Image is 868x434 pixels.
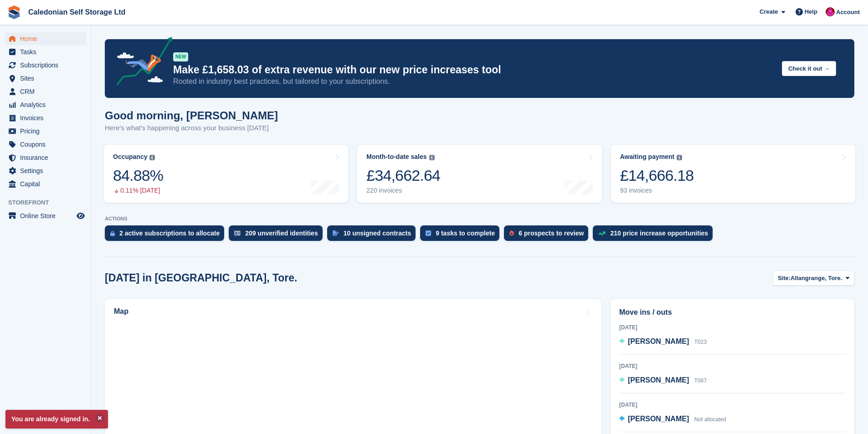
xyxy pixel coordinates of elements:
img: icon-info-grey-7440780725fd019a000dd9b08b2336e03edf1995a4989e88bcd33f0948082b44.svg [677,155,682,160]
a: 10 unsigned contracts [327,225,421,245]
button: Check it out → [782,61,836,76]
span: Help [805,7,817,16]
img: stora-icon-8386f47178a22dfd0bd8f6a31ec36ba5ce8667c1dd55bd0f319d3a0aa187defe.svg [7,5,21,19]
h2: Move ins / outs [619,307,846,318]
span: Capital [20,178,75,190]
img: icon-info-grey-7440780725fd019a000dd9b08b2336e03edf1995a4989e88bcd33f0948082b44.svg [429,155,435,160]
a: 6 prospects to review [504,225,593,245]
a: menu [5,59,86,71]
a: menu [5,125,86,138]
span: Insurance [20,151,75,164]
span: Account [836,8,860,17]
span: Settings [20,164,75,177]
a: menu [5,138,86,151]
div: 93 invoices [620,187,694,194]
div: 210 price increase opportunities [610,230,708,237]
span: Coupons [20,138,75,151]
div: £14,666.18 [620,166,694,185]
div: [DATE] [619,323,846,332]
a: [PERSON_NAME] T067 [619,375,707,387]
div: 209 unverified identities [245,230,318,237]
img: price-adjustments-announcement-icon-8257ccfd72463d97f412b2fc003d46551f7dbcb40ab6d574587a9cd5c0d94... [109,37,173,89]
span: CRM [20,85,75,98]
span: [PERSON_NAME] [628,415,689,423]
a: [PERSON_NAME] T023 [619,336,707,348]
a: menu [5,98,86,111]
p: Make £1,658.03 of extra revenue with our new price increases tool [173,63,775,77]
span: [PERSON_NAME] [628,376,689,384]
span: Analytics [20,98,75,111]
a: Month-to-date sales £34,662.64 220 invoices [357,145,601,203]
div: 2 active subscriptions to allocate [119,230,220,237]
div: Awaiting payment [620,153,675,161]
a: menu [5,164,86,177]
div: 6 prospects to review [519,230,584,237]
a: 2 active subscriptions to allocate [105,225,229,245]
div: [DATE] [619,401,846,409]
div: 9 tasks to complete [436,230,495,237]
img: icon-info-grey-7440780725fd019a000dd9b08b2336e03edf1995a4989e88bcd33f0948082b44.svg [149,155,155,160]
div: [DATE] [619,362,846,370]
span: Subscriptions [20,59,75,71]
div: Month-to-date sales [366,153,426,161]
p: ACTIONS [105,216,854,222]
a: menu [5,46,86,58]
img: prospect-51fa495bee0391a8d652442698ab0144808aea92771e9ea1ae160a38d050c398.svg [509,230,514,236]
span: Online Store [20,209,75,222]
span: Site: [778,274,791,283]
a: Preview store [75,210,86,221]
span: Storefront [8,198,91,207]
p: Rooted in industry best practices, but tailored to your subscriptions. [173,77,775,87]
div: NEW [173,52,188,61]
a: menu [5,151,86,164]
h2: [DATE] in [GEOGRAPHIC_DATA], Tore. [105,272,298,284]
span: T023 [694,339,707,345]
img: task-75834270c22a3079a89374b754ae025e5fb1db73e45f91037f5363f120a921f8.svg [426,230,431,236]
span: Invoices [20,112,75,124]
span: Allangrange, Tore. [791,274,842,283]
span: T067 [694,378,707,384]
div: £34,662.64 [366,166,440,185]
span: Not allocated [694,416,726,423]
p: You are already signed in. [5,410,108,429]
div: Occupancy [113,153,147,161]
a: [PERSON_NAME] Not allocated [619,414,726,425]
a: menu [5,32,86,45]
a: menu [5,112,86,124]
span: Sites [20,72,75,85]
div: 0.11% [DATE] [113,187,163,194]
a: Caledonian Self Storage Ltd [25,5,129,20]
div: 220 invoices [366,187,440,194]
a: Awaiting payment £14,666.18 93 invoices [611,145,855,203]
img: Donald Mathieson [826,7,835,16]
button: Site: Allangrange, Tore. [773,271,854,286]
a: menu [5,85,86,98]
a: menu [5,209,86,222]
h2: Map [114,307,128,316]
span: Tasks [20,46,75,58]
a: 9 tasks to complete [420,225,504,245]
p: Here's what's happening across your business [DATE] [105,123,278,133]
span: [PERSON_NAME] [628,337,689,345]
span: Create [760,7,778,16]
img: price_increase_opportunities-93ffe204e8149a01c8c9dc8f82e8f89637d9d84a8eef4429ea346261dce0b2c0.svg [598,231,606,235]
a: 210 price increase opportunities [593,225,717,245]
a: menu [5,72,86,85]
div: 84.88% [113,166,163,185]
img: verify_identity-adf6edd0f0f0b5bbfe63781bf79b02c33cf7c696d77639b501bdc392416b5a36.svg [234,230,241,236]
a: menu [5,178,86,190]
img: contract_signature_icon-13c848040528278c33f63329250d36e43548de30e8caae1d1a13099fd9432cc5.svg [333,230,339,236]
h1: Good morning, [PERSON_NAME] [105,109,278,122]
div: 10 unsigned contracts [344,230,411,237]
span: Home [20,32,75,45]
img: active_subscription_to_allocate_icon-d502201f5373d7db506a760aba3b589e785aa758c864c3986d89f69b8ff3... [110,230,115,236]
span: Pricing [20,125,75,138]
a: Occupancy 84.88% 0.11% [DATE] [104,145,348,203]
a: 209 unverified identities [229,225,327,245]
